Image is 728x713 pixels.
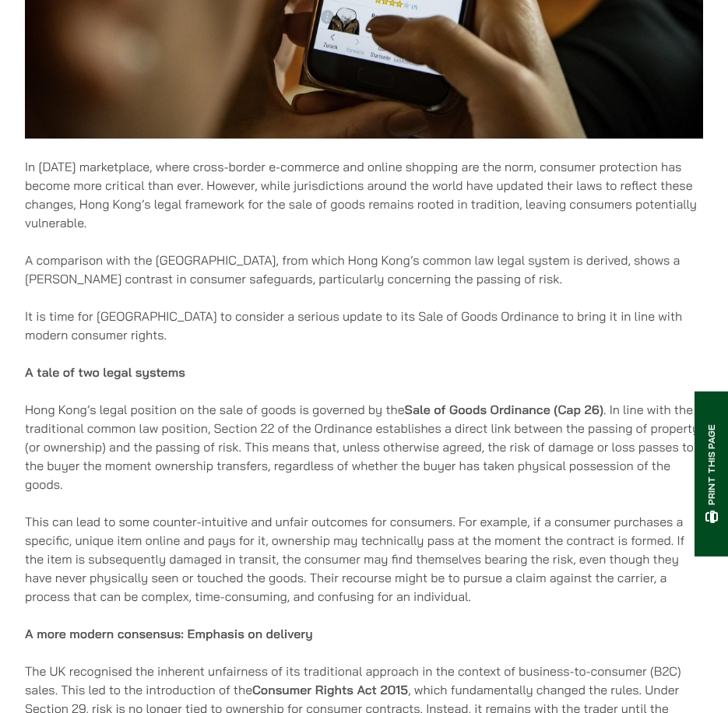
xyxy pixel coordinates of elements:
p: This can lead to some counter-intuitive and unfair outcomes for consumers. For example, if a cons... [25,512,703,606]
strong: A tale of two legal systems [25,364,185,380]
p: Hong Kong’s legal position on the sale of goods is governed by the . In line with the traditional... [25,400,703,493]
p: A comparison with the [GEOGRAPHIC_DATA], from which Hong Kong’s common law legal system is derive... [25,251,703,288]
p: It is time for [GEOGRAPHIC_DATA] to consider a serious update to its Sale of Goods Ordinance to b... [25,307,703,344]
strong: Consumer Rights Act 2015 [252,682,408,697]
strong: A more modern consensus: Emphasis on delivery [25,626,313,641]
p: In [DATE] marketplace, where cross-border e-commerce and online shopping are the norm, consumer p... [25,157,703,232]
strong: Sale of Goods Ordinance (Cap 26) [405,402,603,417]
